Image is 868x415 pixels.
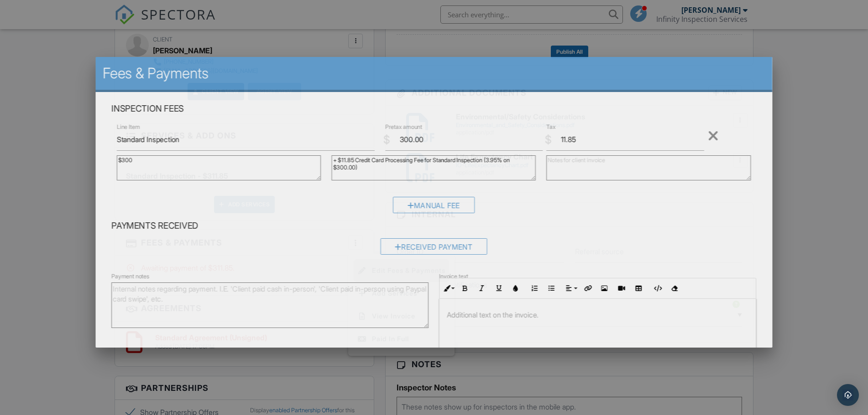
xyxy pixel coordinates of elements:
[580,280,596,297] button: Insert Link (Ctrl+K)
[112,220,757,232] h4: Payments Received
[103,64,765,82] h2: Fees & Payments
[332,156,536,181] textarea: + $11.85 Credit Card Processing Fee for Standard Inspection (3.95% on $300.00)
[649,280,666,297] button: Code View
[837,384,859,406] div: Open Intercom Messenger
[630,280,647,297] button: Insert Table
[666,280,683,297] button: Clear Formatting
[117,123,140,131] label: Line Item
[613,280,630,297] button: Insert Video
[491,280,507,297] button: Underline (Ctrl+U)
[112,103,757,115] h4: Inspection Fees
[439,272,469,281] label: Invoice text
[507,280,524,297] button: Colors
[563,280,580,297] button: Align
[386,123,423,131] label: Pretax amount
[547,123,556,131] label: Tax
[545,132,552,148] div: $
[527,280,544,297] button: Ordered List
[393,197,475,213] div: Manual Fee
[381,245,487,254] a: Received Payment
[117,156,321,181] textarea: $300
[393,203,475,212] a: Manual Fee
[457,280,474,297] button: Bold (Ctrl+B)
[381,238,487,255] div: Received Payment
[112,272,150,281] label: Payment notes
[474,280,491,297] button: Italic (Ctrl+I)
[596,280,613,297] button: Insert Image (Ctrl+P)
[384,132,391,148] div: $
[544,280,560,297] button: Unordered List
[440,280,457,297] button: Inline Style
